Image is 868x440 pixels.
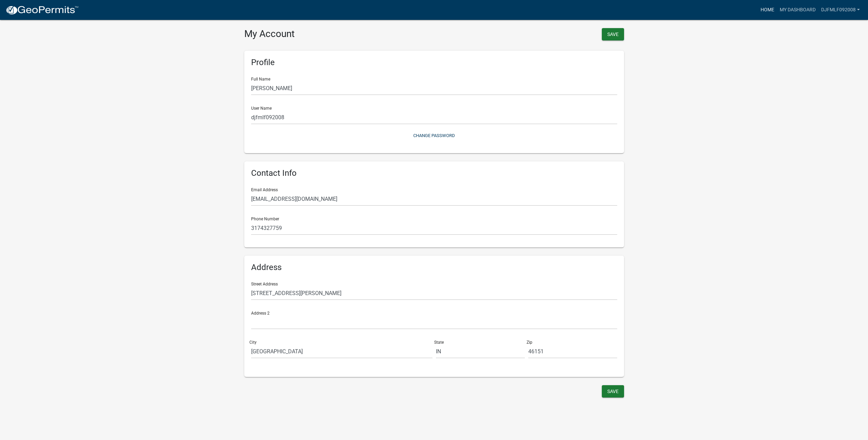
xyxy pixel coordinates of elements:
[251,58,617,68] h6: Profile
[758,3,777,16] a: Home
[602,28,624,40] button: Save
[777,3,818,16] a: My Dashboard
[251,130,617,141] button: Change Password
[602,385,624,398] button: Save
[818,3,863,16] a: djfmlf092008
[251,262,617,272] h6: Address
[244,28,429,40] h3: My Account
[251,168,617,178] h6: Contact Info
